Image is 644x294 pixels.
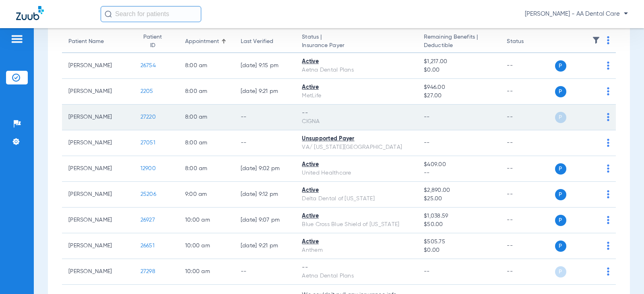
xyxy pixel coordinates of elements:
th: Status | [295,31,417,53]
td: 9:00 AM [179,182,234,208]
div: -- [302,263,411,272]
span: $0.00 [424,66,494,74]
img: group-dot-blue.svg [607,242,609,250]
div: Last Verified [241,37,273,46]
div: Anthem [302,246,411,255]
td: -- [500,208,555,233]
td: [PERSON_NAME] [62,208,134,233]
img: group-dot-blue.svg [607,87,609,95]
img: group-dot-blue.svg [607,113,609,121]
img: group-dot-blue.svg [607,139,609,147]
img: filter.svg [592,36,600,44]
span: 26927 [140,217,155,223]
td: 8:00 AM [179,105,234,130]
td: 10:00 AM [179,259,234,285]
div: Active [302,160,411,169]
img: group-dot-blue.svg [607,164,609,173]
td: -- [500,105,555,130]
div: Blue Cross Blue Shield of [US_STATE] [302,220,411,229]
td: -- [500,182,555,208]
td: [PERSON_NAME] [62,233,134,259]
div: Patient Name [68,37,128,46]
span: $1,038.59 [424,212,494,220]
span: P [555,215,566,226]
td: -- [500,233,555,259]
span: 26651 [140,243,155,249]
div: United Healthcare [302,169,411,177]
span: -- [424,169,494,177]
span: 27298 [140,269,155,274]
input: Search for patients [101,6,201,22]
td: [PERSON_NAME] [62,53,134,79]
div: Last Verified [241,37,289,46]
span: $2,890.00 [424,186,494,195]
div: Patient Name [68,37,104,46]
div: Active [302,186,411,195]
img: group-dot-blue.svg [607,216,609,224]
img: group-dot-blue.svg [607,62,609,70]
div: Aetna Dental Plans [302,272,411,280]
td: [DATE] 9:15 PM [234,53,296,79]
div: Patient ID [140,33,165,50]
div: Appointment [185,37,228,46]
td: [PERSON_NAME] [62,130,134,156]
span: $409.00 [424,160,494,169]
div: CIGNA [302,117,411,126]
img: Search Icon [105,10,112,18]
div: VA/ [US_STATE][GEOGRAPHIC_DATA] [302,143,411,152]
td: [DATE] 9:12 PM [234,182,296,208]
span: P [555,60,566,72]
td: [PERSON_NAME] [62,182,134,208]
span: P [555,189,566,200]
td: [DATE] 9:02 PM [234,156,296,182]
th: Status [500,31,555,53]
span: $946.00 [424,83,494,92]
span: -- [424,114,430,120]
div: Active [302,238,411,246]
span: $27.00 [424,92,494,100]
td: -- [500,130,555,156]
span: P [555,163,566,175]
td: -- [500,79,555,105]
td: [PERSON_NAME] [62,156,134,182]
img: group-dot-blue.svg [607,190,609,198]
span: P [555,241,566,252]
span: $50.00 [424,220,494,229]
div: -- [302,109,411,117]
div: Active [302,83,411,92]
td: -- [234,105,296,130]
td: -- [500,156,555,182]
td: 8:00 AM [179,130,234,156]
span: -- [424,269,430,274]
span: [PERSON_NAME] - AA Dental Care [525,10,628,18]
td: [PERSON_NAME] [62,259,134,285]
div: Patient ID [140,33,172,50]
span: -- [424,140,430,146]
img: Zuub Logo [16,6,44,20]
div: MetLife [302,92,411,100]
td: 8:00 AM [179,53,234,79]
td: 10:00 AM [179,233,234,259]
span: $505.75 [424,238,494,246]
span: 12900 [140,166,156,171]
img: hamburger-icon [10,34,23,44]
td: 8:00 AM [179,79,234,105]
span: 26754 [140,63,156,68]
img: group-dot-blue.svg [607,36,609,44]
span: P [555,266,566,278]
span: $1,217.00 [424,58,494,66]
td: [PERSON_NAME] [62,105,134,130]
td: -- [234,130,296,156]
div: Aetna Dental Plans [302,66,411,74]
span: $25.00 [424,195,494,203]
td: 8:00 AM [179,156,234,182]
div: Unsupported Payer [302,135,411,143]
td: [DATE] 9:21 PM [234,79,296,105]
span: $0.00 [424,246,494,255]
span: 25206 [140,191,156,197]
td: -- [500,53,555,79]
span: Deductible [424,41,494,50]
span: 2205 [140,88,153,94]
span: P [555,86,566,97]
td: [DATE] 9:21 PM [234,233,296,259]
